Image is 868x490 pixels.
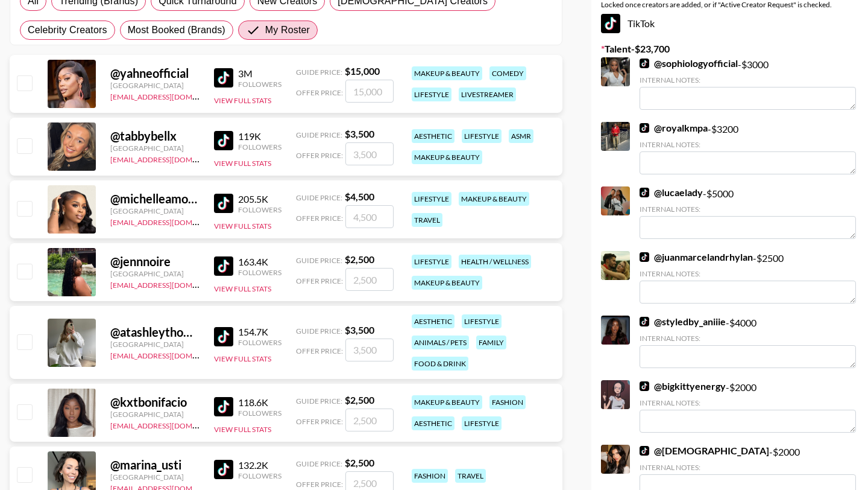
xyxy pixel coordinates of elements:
[462,314,502,328] div: lifestyle
[345,142,394,165] input: 3,500
[214,425,271,434] button: View Full Stats
[110,395,200,410] div: @ kxtbonifacio
[238,409,281,418] div: Followers
[640,446,649,456] img: TikTok
[238,256,281,268] div: 163.4K
[238,338,281,347] div: Followers
[110,254,200,269] div: @ jennnoire
[640,186,703,199] a: @lucaelady
[110,349,231,360] a: [EMAIL_ADDRESS][DOMAIN_NAME]
[265,23,310,37] span: My Roster
[214,284,271,293] button: View Full Stats
[110,269,200,278] div: [GEOGRAPHIC_DATA]
[110,66,200,81] div: @ yahneofficial
[345,394,374,406] strong: $ 2,500
[296,214,343,223] span: Offer Price:
[601,43,858,55] label: Talent - $ 23,700
[110,325,200,340] div: @ atashleythomas
[412,66,482,80] div: makeup & beauty
[640,269,856,278] div: Internal Notes:
[345,80,394,103] input: 15,000
[640,57,738,69] a: @sophiologyofficial
[509,129,533,143] div: asmr
[214,221,271,231] button: View Full Stats
[640,316,726,328] a: @styledby_aniiie
[601,14,858,33] div: TikTok
[238,326,281,338] div: 154.7K
[412,213,442,227] div: travel
[214,159,271,168] button: View Full Stats
[238,68,281,80] div: 3M
[345,253,374,265] strong: $ 2,500
[110,215,231,227] a: [EMAIL_ADDRESS][DOMAIN_NAME]
[412,395,482,409] div: makeup & beauty
[296,396,342,406] span: Guide Price:
[640,380,856,433] div: - $ 2000
[110,410,200,419] div: [GEOGRAPHIC_DATA]
[238,193,281,205] div: 205.5K
[345,324,374,336] strong: $ 3,500
[238,205,281,214] div: Followers
[110,90,231,101] a: [EMAIL_ADDRESS][DOMAIN_NAME]
[345,457,374,468] strong: $ 2,500
[640,59,649,68] img: TikTok
[640,381,649,391] img: TikTok
[345,205,394,228] input: 4,500
[640,380,726,392] a: @bigkittyenergy
[296,326,342,336] span: Guide Price:
[462,129,502,143] div: lifestyle
[214,460,233,479] img: TikTok
[296,459,342,468] span: Guide Price:
[459,87,516,101] div: livestreamer
[640,140,856,149] div: Internal Notes:
[238,142,281,151] div: Followers
[640,75,856,84] div: Internal Notes:
[110,340,200,349] div: [GEOGRAPHIC_DATA]
[640,122,856,174] div: - $ 3200
[489,66,526,80] div: comedy
[110,153,231,164] a: [EMAIL_ADDRESS][DOMAIN_NAME]
[214,68,233,87] img: TikTok
[640,445,769,457] a: @[DEMOGRAPHIC_DATA]
[476,336,506,349] div: family
[462,416,502,430] div: lifestyle
[28,23,107,37] span: Celebrity Creators
[238,80,281,89] div: Followers
[238,471,281,480] div: Followers
[296,130,342,139] span: Guide Price:
[296,256,342,265] span: Guide Price:
[640,317,649,326] img: TikTok
[296,480,343,489] span: Offer Price:
[640,122,708,134] a: @royalkmpa
[412,129,454,143] div: aesthetic
[345,191,374,202] strong: $ 4,500
[110,419,231,430] a: [EMAIL_ADDRESS][DOMAIN_NAME]
[640,251,753,263] a: @juanmarcelandrhylan
[345,65,380,77] strong: $ 15,000
[238,459,281,471] div: 132.2K
[214,397,233,416] img: TikTok
[640,188,649,197] img: TikTok
[296,346,343,355] span: Offer Price:
[238,268,281,277] div: Followers
[412,255,451,269] div: lifestyle
[345,268,394,291] input: 2,500
[640,398,856,407] div: Internal Notes:
[640,334,856,343] div: Internal Notes:
[640,316,856,368] div: - $ 4000
[110,144,200,153] div: [GEOGRAPHIC_DATA]
[459,192,529,206] div: makeup & beauty
[296,276,343,285] span: Offer Price:
[110,278,231,290] a: [EMAIL_ADDRESS][DOMAIN_NAME]
[296,151,343,160] span: Offer Price:
[412,469,448,483] div: fashion
[296,68,342,77] span: Guide Price:
[345,128,374,139] strong: $ 3,500
[412,192,451,206] div: lifestyle
[238,396,281,409] div: 118.6K
[214,96,271,105] button: View Full Stats
[489,395,526,409] div: fashion
[412,276,482,290] div: makeup & beauty
[296,88,343,97] span: Offer Price:
[345,409,394,431] input: 2,500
